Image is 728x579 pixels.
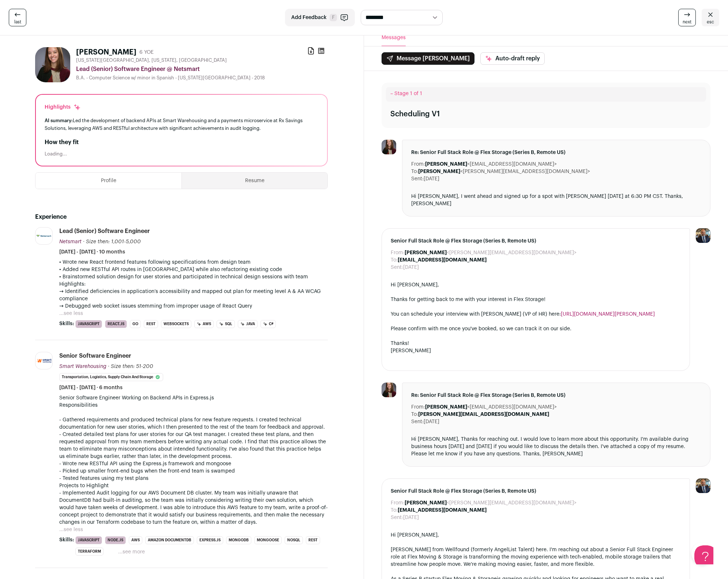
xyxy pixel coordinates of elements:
[424,418,439,425] dd: [DATE]
[394,91,422,96] span: Stage 1 of 1
[3,3,25,25] button: Open Beacon popover
[108,364,153,369] span: · Size then: 51-200
[382,30,406,46] button: Messages
[59,281,328,310] p: Highlights: → Identified deficiencies in application’s accessibility and mapped out plan for meet...
[391,237,681,245] span: Senior Full Stack Role @ Flex Storage (Series B, Remote US)
[254,536,282,544] li: Mongoose
[59,475,328,482] p: - Tested features using my test plans
[76,57,227,63] span: [US_STATE][GEOGRAPHIC_DATA], [US_STATE], [GEOGRAPHIC_DATA]
[59,227,150,235] div: Lead (Senior) Software Engineer
[411,436,701,458] div: Hi [PERSON_NAME], Thanks for reaching out. I would love to learn more about this opportunity. I'm...
[182,173,327,189] button: Resume
[59,482,328,489] p: Projects to Highlight
[678,9,696,26] a: next
[330,14,337,21] span: F
[683,19,691,25] span: next
[382,383,396,397] img: 66f2a886c23a4c2f9751ef8a25928900f4f04677cc658b40b89e91683e8ace6b.jpg
[418,412,549,417] b: [PERSON_NAME][EMAIL_ADDRESS][DOMAIN_NAME]
[35,47,70,82] img: 66f2a886c23a4c2f9751ef8a25928900f4f04677cc658b40b89e91683e8ace6b.jpg
[391,325,681,332] div: Please confirm with me once you've booked, so we can track it on our side.
[118,548,145,556] button: ...see more
[59,266,328,273] p: • Added new RESTful API routes in [GEOGRAPHIC_DATA] while also refactoring existing code
[139,49,154,56] div: 6 YOE
[194,320,214,328] li: AWS
[59,310,83,317] button: ...see less
[35,358,52,363] img: 26bfbc857ef17fc5480870e43c2b979811d720cda3ee76381fae6ee37440a203.png
[411,175,424,183] dt: Sent:
[35,234,52,238] img: ee6fa57318d0dd12c106aa461ea2d2b24e9d7052ab3e12e3c0dad6913988137d.jpg
[391,499,405,507] dt: From:
[45,138,318,147] h2: How they fit
[291,14,327,21] span: Add Feedback
[561,312,655,317] a: [URL][DOMAIN_NAME][PERSON_NAME]
[425,405,467,410] b: [PERSON_NAME]
[425,403,557,411] dd: <[EMAIL_ADDRESS][DOMAIN_NAME]>
[411,161,425,168] dt: From:
[130,320,141,328] li: Go
[197,536,223,544] li: Express.js
[105,320,127,328] li: React.js
[398,508,487,513] b: [EMAIL_ADDRESS][DOMAIN_NAME]
[59,273,328,281] p: • Brainstormed solution design for user stories and participated in technical design sessions wit...
[226,536,251,544] li: MongoDB
[285,9,355,26] button: Add Feedback F
[390,91,393,96] span: –
[391,311,681,318] div: You can schedule your interview with [PERSON_NAME] (VP of HR) here:
[405,499,577,507] dd: <[PERSON_NAME][EMAIL_ADDRESS][DOMAIN_NAME]>
[75,548,104,556] li: Terraform
[411,418,424,425] dt: Sent:
[403,514,419,521] dd: [DATE]
[59,239,82,244] span: Netsmart
[238,320,258,328] li: Java
[59,536,74,544] span: Skills:
[45,117,318,132] div: Led the development of backend APIs at Smart Warehousing and a payments microservice at Rx Saving...
[391,249,405,256] dt: From:
[59,394,328,402] p: Senior Software Engineer Working on Backend APIs in Express.js
[59,384,123,391] span: [DATE] - [DATE] · 6 months
[418,169,460,174] b: [PERSON_NAME]
[398,257,487,263] b: [EMAIL_ADDRESS][DOMAIN_NAME]
[105,536,126,544] li: Node.js
[144,320,158,328] li: REST
[424,175,439,183] dd: [DATE]
[59,248,125,256] span: [DATE] - [DATE] · 10 months
[76,65,328,74] div: Lead (Senior) Software Engineer @ Netsmart
[403,264,419,271] dd: [DATE]
[391,296,681,303] div: Thanks for getting back to me with your interest in Flex Storage!
[45,151,318,157] div: Loading...
[59,489,328,526] p: - Implemented Audit logging for our AWS Document DB cluster. My team was initially unaware that D...
[391,488,681,495] span: Senior Full Stack Role @ Flex Storage (Series B, Remote US)
[405,250,447,255] b: [PERSON_NAME]
[405,249,577,256] dd: <[PERSON_NAME][EMAIL_ADDRESS][DOMAIN_NAME]>
[390,109,440,119] div: Scheduling V1
[696,478,710,493] img: 18202275-medium_jpg
[391,340,681,347] div: Thanks!
[702,9,719,26] a: esc
[411,193,701,207] div: Hi [PERSON_NAME], I went ahead and signed up for a spot with [PERSON_NAME] [DATE] at 6:30 PM CST....
[129,536,142,544] li: AWS
[14,19,21,25] span: last
[391,531,681,539] div: Hi [PERSON_NAME],
[59,259,328,266] p: • Wrote new React frontend features following specifications from design team
[260,320,276,328] li: C#
[391,546,681,568] div: [PERSON_NAME] from Wellfound (formerly AngelList Talent) here. I'm reaching out about a Senior Fu...
[411,392,701,399] span: Re: Senior Full Stack Role @ Flex Storage (Series B, Remote US)
[418,168,590,175] dd: <[PERSON_NAME][EMAIL_ADDRESS][DOMAIN_NAME]>
[59,402,328,431] p: Responsibilities - Gathered requirements and produced technical plans for new feature requests. I...
[45,104,81,111] div: Highlights
[45,118,73,123] span: AI summary:
[59,320,74,327] span: Skills:
[691,542,713,564] iframe: Help Scout Beacon - Open
[76,75,328,81] div: B.A. - Computer Science w/ minor in Spanish - [US_STATE][GEOGRAPHIC_DATA] - 2018
[59,431,328,460] p: - Created detailed test plans for user stories for our QA test manager. I created these test plan...
[480,52,545,65] button: Auto-draft reply
[411,149,701,156] span: Re: Senior Full Stack Role @ Flex Storage (Series B, Remote US)
[9,9,26,26] a: last
[425,161,557,168] dd: <[EMAIL_ADDRESS][DOMAIN_NAME]>
[59,352,131,360] div: Senior Software Engineer
[382,140,396,154] img: 66f2a886c23a4c2f9751ef8a25928900f4f04677cc658b40b89e91683e8ace6b.jpg
[707,19,714,25] span: esc
[217,320,235,328] li: SQL
[696,228,710,243] img: 18202275-medium_jpg
[75,536,102,544] li: JavaScript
